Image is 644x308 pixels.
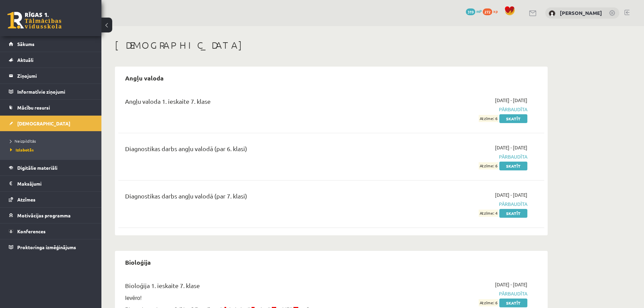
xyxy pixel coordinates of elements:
a: 319 mP [466,8,482,14]
a: Skatīt [499,162,527,170]
img: Artūrs Šefanovskis [549,10,555,17]
span: Atzīme: 6 [479,299,498,306]
a: Proktoringa izmēģinājums [9,239,93,255]
span: Pārbaudīta [400,106,527,113]
span: Mācību resursi [17,104,50,111]
span: Aktuāli [17,57,33,63]
a: Skatīt [499,209,527,218]
span: Neizpildītās [10,138,36,144]
a: Digitālie materiāli [9,160,93,175]
a: Skatīt [499,299,527,307]
a: Rīgas 1. Tālmācības vidusskola [7,12,62,29]
span: [DATE] - [DATE] [495,144,527,151]
div: Angļu valoda 1. ieskaite 7. klase [125,97,390,109]
div: Bioloģija 1. ieskaite 7. klase [125,281,390,293]
a: Konferences [9,223,93,239]
a: Atzīmes [9,192,93,207]
span: 319 [466,8,475,15]
span: mP [476,8,482,14]
a: Izlabotās [10,147,95,153]
a: Maksājumi [9,176,93,191]
span: Motivācijas programma [17,212,71,218]
a: Neizpildītās [10,138,95,144]
span: Pārbaudīta [400,153,527,160]
div: Diagnostikas darbs angļu valodā (par 7. klasi) [125,191,390,204]
span: [DATE] - [DATE] [495,97,527,104]
span: [DEMOGRAPHIC_DATA] [17,120,70,126]
a: Informatīvie ziņojumi [9,84,93,99]
span: Ievēro! [125,295,142,301]
a: Skatīt [499,114,527,123]
span: Atzīmes [17,196,35,203]
a: [DEMOGRAPHIC_DATA] [9,116,93,131]
span: Pārbaudīta [400,290,527,297]
span: [DATE] - [DATE] [495,281,527,288]
span: Proktoringa izmēģinājums [17,244,76,250]
span: Pārbaudīta [400,200,527,208]
span: Atzīme: 6 [479,115,498,122]
span: Atzīme: 6 [479,162,498,169]
span: Konferences [17,228,46,234]
a: Ziņojumi [9,68,93,84]
span: xp [493,8,498,14]
a: Motivācijas programma [9,208,93,223]
div: Diagnostikas darbs angļu valodā (par 6. klasi) [125,144,390,157]
span: [DATE] - [DATE] [495,191,527,198]
a: [PERSON_NAME] [560,9,602,16]
a: Aktuāli [9,52,93,68]
span: 272 [483,8,492,15]
legend: Informatīvie ziņojumi [17,84,93,99]
span: Sākums [17,41,34,47]
legend: Ziņojumi [17,68,93,84]
a: 272 xp [483,8,501,14]
span: Digitālie materiāli [17,165,57,171]
h2: Bioloģija [118,254,158,270]
a: Sākums [9,36,93,52]
span: Atzīme: 4 [479,210,498,217]
h2: Angļu valoda [118,70,170,86]
legend: Maksājumi [17,176,93,191]
span: Izlabotās [10,147,34,152]
h1: [DEMOGRAPHIC_DATA] [115,40,548,51]
a: Mācību resursi [9,100,93,115]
